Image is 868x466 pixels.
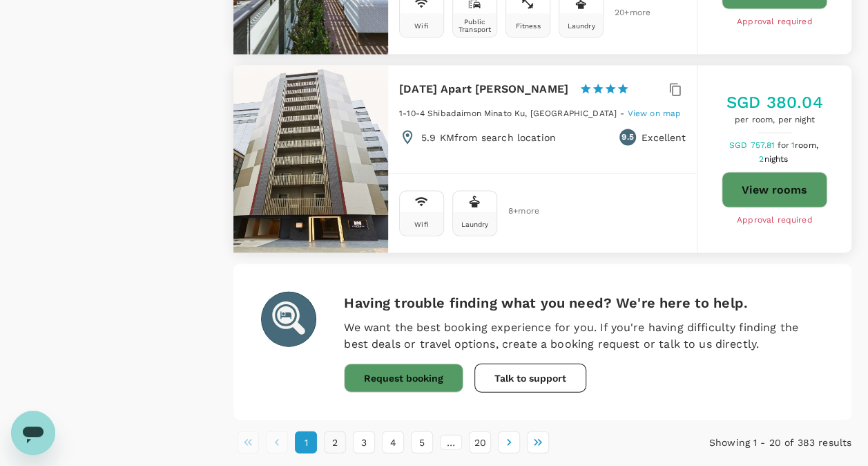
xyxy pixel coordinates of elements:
div: Public Transport [456,18,494,33]
span: 1 [791,140,820,150]
button: Go to page 4 [382,431,404,454]
button: Go to page 3 [353,431,375,454]
p: Showing 1 - 20 of 383 results [646,436,851,449]
h6: Having trouble finding what you need? We're here to help. [344,292,824,314]
div: Wifi [414,22,429,30]
button: Request booking [344,364,463,393]
span: 20 + more [615,8,635,17]
button: View rooms [722,172,827,208]
div: Laundry [461,221,488,228]
p: Excellent [642,131,686,145]
span: for [777,140,791,150]
button: Go to page 2 [324,431,346,454]
button: Go to next page [498,431,520,454]
a: View on map [627,107,681,118]
span: 8 + more [508,207,529,216]
span: Approval required [737,214,813,227]
p: 5.9 KM from search location [421,131,556,145]
span: 9.5 [621,131,633,145]
button: page 1 [295,431,317,454]
span: Approval required [737,15,813,29]
h5: SGD 380.04 [726,91,823,113]
nav: pagination navigation [233,431,646,454]
button: Go to page 5 [411,431,433,454]
span: - [620,109,627,118]
button: Go to page 20 [469,431,491,454]
span: room, [795,140,818,150]
span: 1-10-4 Shibadaimon Minato Ku, [GEOGRAPHIC_DATA] [399,109,617,118]
span: SGD 757.81 [729,140,778,150]
span: nights [764,154,788,164]
span: 2 [759,154,790,164]
span: View on map [627,109,681,118]
div: Laundry [567,22,595,30]
p: We want the best booking experience for you. If you're having difficulty finding the best deals o... [344,319,824,353]
div: Fitness [515,22,540,30]
button: Go to last page [527,431,549,454]
h6: [DATE] Apart [PERSON_NAME] [399,80,568,99]
div: … [440,435,462,450]
iframe: Button to launch messaging window [11,411,55,455]
button: Talk to support [474,364,586,393]
span: per room, per night [726,113,823,127]
div: Wifi [414,221,429,228]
